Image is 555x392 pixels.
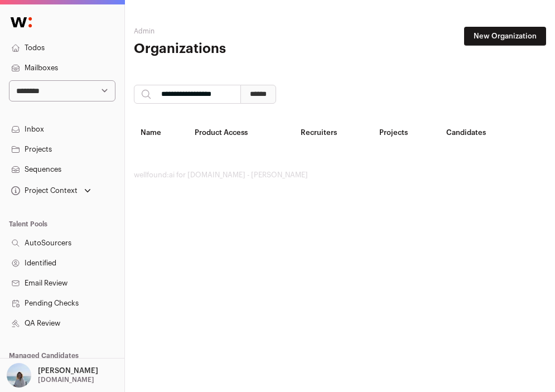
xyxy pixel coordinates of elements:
[440,122,524,144] th: Candidates
[9,183,93,199] button: Open dropdown
[4,11,38,33] img: Wellfound
[9,186,78,195] div: Project Context
[373,122,439,144] th: Projects
[464,27,546,46] a: New Organization
[38,375,94,384] p: [DOMAIN_NAME]
[134,171,546,180] footer: wellfound:ai for [DOMAIN_NAME] - [PERSON_NAME]
[4,363,100,388] button: Open dropdown
[294,122,373,144] th: Recruiters
[38,366,98,375] p: [PERSON_NAME]
[134,28,155,35] a: Admin
[188,122,293,144] th: Product Access
[134,122,188,144] th: Name
[7,363,31,388] img: 11561648-medium_jpg
[134,40,271,58] h1: Organizations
